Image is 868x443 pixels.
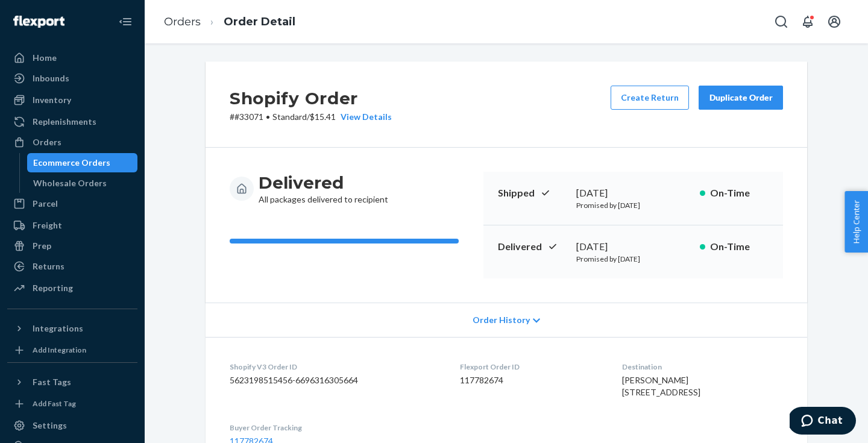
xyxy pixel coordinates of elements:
[33,345,86,355] div: Add Integration
[33,94,71,106] div: Inventory
[33,198,58,210] div: Parcel
[460,374,602,386] dd: 117782674
[7,194,137,213] a: Parcel
[769,10,793,34] button: Open Search Box
[7,416,137,435] a: Settings
[230,374,441,386] dd: 5623198515456-6696316305664
[33,52,57,64] div: Home
[230,111,392,123] p: # #33071 / $15.41
[33,157,110,169] div: Ecommerce Orders
[27,153,138,172] a: Ecommerce Orders
[266,112,270,122] span: •
[844,191,868,253] button: Help Center
[822,10,846,34] button: Open account menu
[7,69,137,88] a: Inbounds
[498,186,567,200] p: Shipped
[113,10,137,34] button: Close Navigation
[33,219,62,231] div: Freight
[164,15,201,28] a: Orders
[7,343,137,357] a: Add Integration
[622,362,783,372] dt: Destination
[611,86,689,110] button: Create Return
[699,86,783,110] button: Duplicate Order
[230,86,392,111] h2: Shopify Order
[259,172,388,193] h3: Delivered
[33,376,71,388] div: Fast Tags
[576,254,690,264] p: Promised by [DATE]
[710,186,769,200] p: On-Time
[576,240,690,254] div: [DATE]
[33,136,61,148] div: Orders
[622,375,700,397] span: [PERSON_NAME] [STREET_ADDRESS]
[230,362,441,372] dt: Shopify V3 Order ID
[7,112,137,131] a: Replenishments
[7,319,137,338] button: Integrations
[7,48,137,68] a: Home
[33,177,107,189] div: Wholesale Orders
[33,282,73,294] div: Reporting
[460,362,602,372] dt: Flexport Order ID
[33,116,96,128] div: Replenishments
[27,174,138,193] a: Wholesale Orders
[7,216,137,235] a: Freight
[576,200,690,210] p: Promised by [DATE]
[33,72,69,84] div: Inbounds
[7,133,137,152] a: Orders
[796,10,820,34] button: Open notifications
[7,236,137,256] a: Prep
[7,278,137,298] a: Reporting
[13,16,64,28] img: Flexport logo
[336,111,392,123] button: View Details
[7,397,137,411] a: Add Fast Tag
[259,172,388,206] div: All packages delivered to recipient
[790,407,856,437] iframe: Opens a widget where you can chat to one of our agents
[33,419,67,432] div: Settings
[7,257,137,276] a: Returns
[473,314,530,326] span: Order History
[154,4,305,40] ol: breadcrumbs
[33,260,64,272] div: Returns
[230,423,441,433] dt: Buyer Order Tracking
[7,90,137,110] a: Inventory
[33,322,83,335] div: Integrations
[710,240,769,254] p: On-Time
[498,240,567,254] p: Delivered
[33,240,51,252] div: Prep
[7,372,137,392] button: Fast Tags
[272,112,307,122] span: Standard
[224,15,295,28] a: Order Detail
[576,186,690,200] div: [DATE]
[33,398,76,409] div: Add Fast Tag
[709,92,773,104] div: Duplicate Order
